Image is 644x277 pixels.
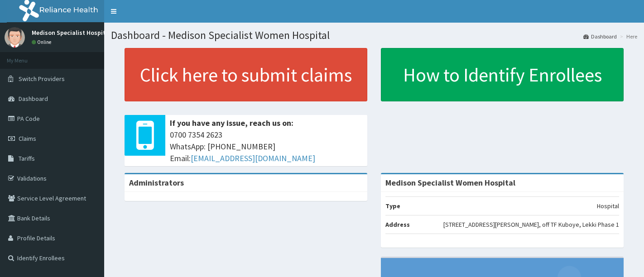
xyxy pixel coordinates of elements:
b: If you have any issue, reach us on: [170,118,293,128]
p: [STREET_ADDRESS][PERSON_NAME], off TF Kuboye, Lekki Phase 1 [443,220,619,229]
b: Address [385,220,410,229]
a: Online [32,39,53,45]
span: Claims [19,134,36,143]
span: 0700 7354 2623 WhatsApp: [PHONE_NUMBER] Email: [170,129,363,164]
a: How to Identify Enrollees [381,48,624,101]
p: Medison Specialist Hospital [32,29,111,36]
p: Hospital [597,201,619,210]
span: Switch Providers [19,75,65,83]
span: Tariffs [19,154,35,162]
a: Click here to submit claims [125,48,367,101]
strong: Medison Specialist Women Hospital [385,177,515,188]
h1: Dashboard - Medison Specialist Women Hospital [111,29,637,41]
li: Here [618,33,637,40]
b: Type [385,202,400,210]
a: [EMAIL_ADDRESS][DOMAIN_NAME] [191,153,315,163]
b: Administrators [129,177,184,188]
img: User Image [5,27,25,48]
span: Dashboard [19,95,48,103]
a: Dashboard [583,33,617,40]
